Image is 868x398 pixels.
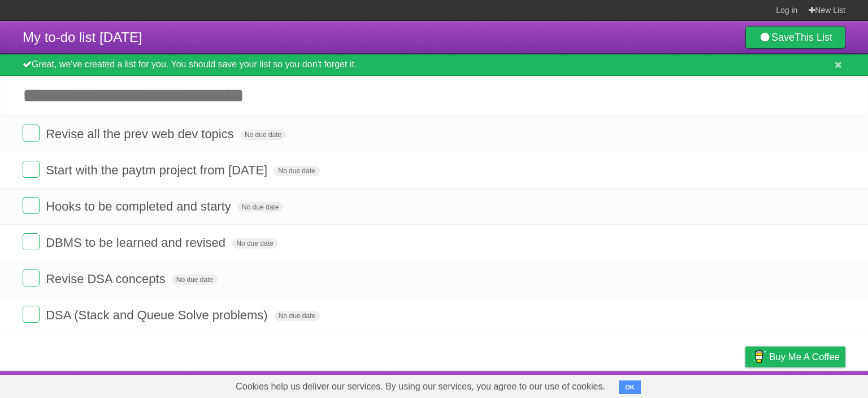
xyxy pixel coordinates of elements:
[769,347,840,367] span: Buy me a coffee
[240,130,286,140] span: No due date
[23,233,40,250] label: Done
[23,269,40,286] label: Done
[795,32,832,43] b: This List
[731,374,760,395] a: Privacy
[619,380,641,394] button: OK
[232,238,277,249] span: No due date
[224,375,617,398] span: Cookies help us deliver our services. By using our services, you agree to our use of cookies.
[172,275,218,285] span: No due date
[274,166,319,176] span: No due date
[595,374,619,395] a: About
[23,125,40,142] label: Done
[46,163,270,177] span: Start with the paytm project from [DATE]
[751,347,766,366] img: Buy me a coffee
[46,199,234,213] span: Hooks to be completed and starty
[46,272,168,286] span: Revise DSA concepts
[745,346,845,367] a: Buy me a coffee
[632,374,678,395] a: Developers
[692,374,717,395] a: Terms
[23,306,40,323] label: Done
[23,161,40,178] label: Done
[46,308,271,322] span: DSA (Stack and Queue Solve problems)
[774,374,845,395] a: Suggest a feature
[745,26,845,49] a: SaveThis List
[237,202,283,212] span: No due date
[23,29,142,45] span: My to-do list [DATE]
[23,197,40,214] label: Done
[46,236,228,250] span: DBMS to be learned and revised
[46,127,237,141] span: Revise all the prev web dev topics
[274,311,320,321] span: No due date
